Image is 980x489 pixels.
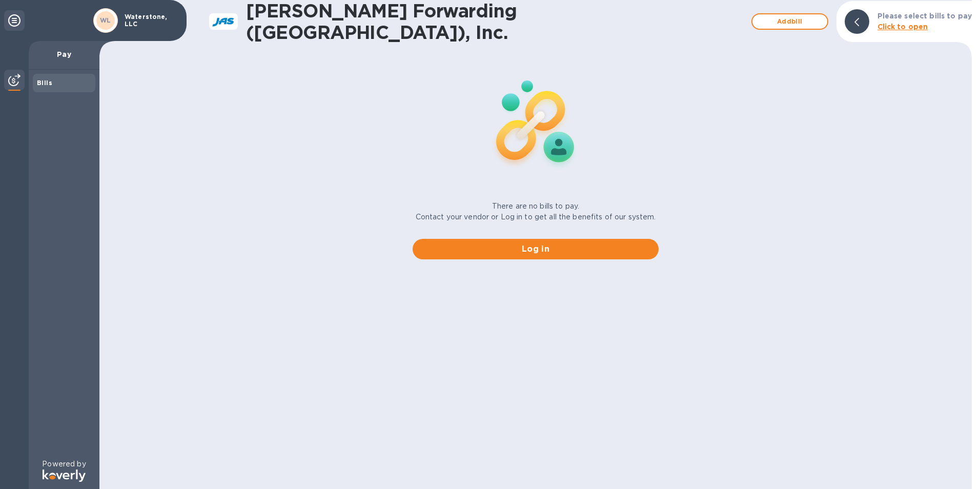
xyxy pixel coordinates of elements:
button: Log in [413,239,659,259]
b: WL [100,16,111,24]
span: Log in [421,243,650,255]
button: Addbill [751,13,828,30]
b: Click to open [877,23,928,31]
p: Waterstone, LLC [125,13,176,28]
p: There are no bills to pay. Contact your vendor or Log in to get all the benefits of our system. [416,201,656,222]
span: Add bill [761,15,819,28]
b: Bills [37,79,52,87]
p: Powered by [42,459,86,470]
img: Logo [43,470,86,482]
b: Please select bills to pay [877,12,972,20]
p: Pay [37,49,91,59]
